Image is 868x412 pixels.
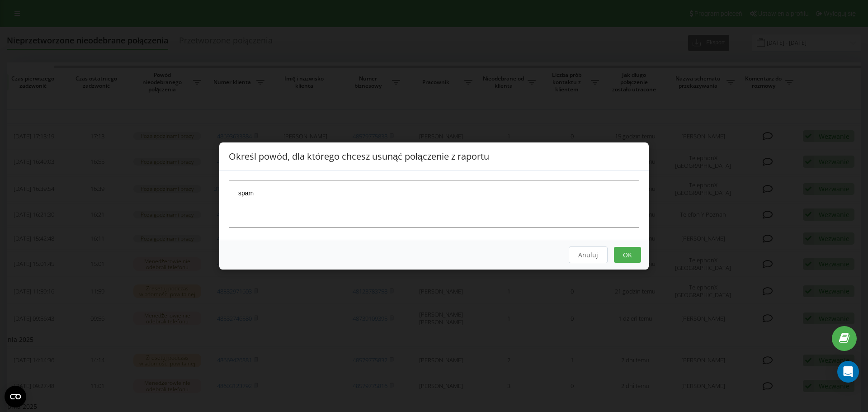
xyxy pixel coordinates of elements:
div: Określ powód, dla którego chcesz usunąć połączenie z raportu [219,142,649,170]
button: Open CMP widget [5,386,26,407]
button: OK [614,247,641,263]
button: Anuluj [569,246,608,263]
textarea: spam [229,180,639,228]
div: Open Intercom Messenger [837,361,859,383]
